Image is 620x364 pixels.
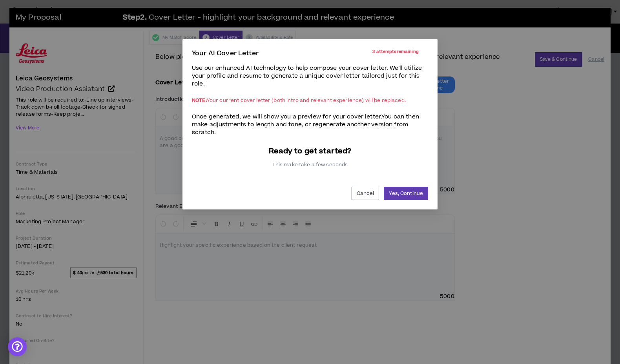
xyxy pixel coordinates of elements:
p: Your AI Cover Letter [192,49,259,58]
p: Use our enhanced AI technology to help compose your cover letter. We'll utilize your profile and ... [192,64,428,88]
p: 3 attempts remaining [372,49,419,55]
button: Cancel [352,187,379,200]
p: Once generated, we will show you a preview for your cover letter. You can then make adjustments t... [192,113,428,136]
p: Ready to get started? [192,146,428,157]
div: Open Intercom Messenger [8,337,27,356]
button: Yes, Continue [384,187,428,200]
p: This make take a few seconds [192,162,428,168]
p: Your current cover letter (both intro and relevant experience) will be replaced. [192,97,406,104]
span: NOTE: [192,97,207,104]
